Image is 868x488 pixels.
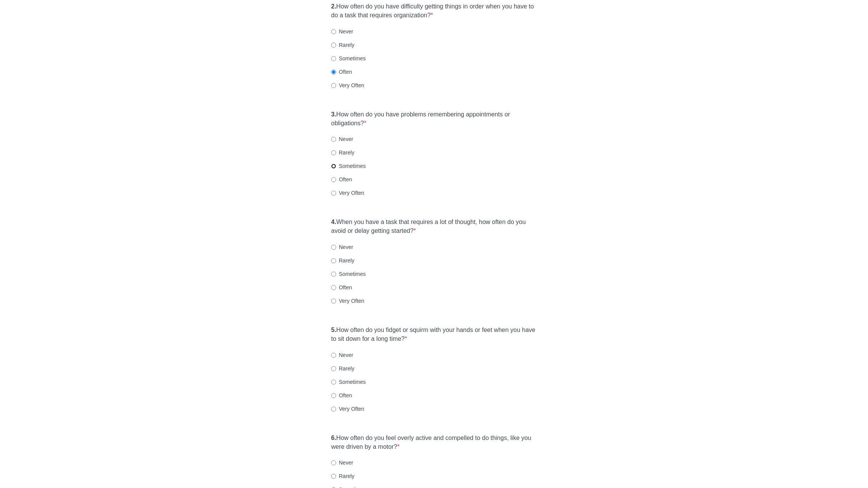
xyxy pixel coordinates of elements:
[331,137,336,142] input: Never
[331,405,364,413] label: Very Often
[331,380,336,385] input: Sometimes
[331,189,364,197] label: Very Often
[331,164,336,169] input: Sometimes
[331,29,336,34] input: Never
[331,270,366,278] label: Sometimes
[331,297,364,305] label: Very Often
[331,366,336,371] input: Rarely
[331,162,366,170] label: Sometimes
[331,460,336,465] input: Never
[331,407,336,412] input: Very Often
[331,378,366,386] label: Sometimes
[331,257,354,264] label: Rarely
[331,55,366,62] label: Sometimes
[331,434,537,451] label: How often do you feel overly active and compelled to do things, like you were driven by a motor?
[331,177,336,182] input: Often
[331,258,336,263] input: Rarely
[331,474,336,479] input: Rarely
[331,392,352,399] label: Often
[331,81,364,89] label: Very Often
[331,245,336,250] input: Never
[331,149,354,156] label: Rarely
[331,459,353,466] label: Never
[331,41,354,49] label: Rarely
[331,285,336,290] input: Often
[331,472,354,480] label: Rarely
[331,176,352,183] label: Often
[331,150,336,155] input: Rarely
[331,243,353,251] label: Never
[331,70,336,75] input: Often
[331,219,336,225] strong: 4.
[331,353,336,358] input: Never
[331,299,336,304] input: Very Often
[331,2,537,20] label: How often do you have difficulty getting things in order when you have to do a task that requires...
[331,56,336,61] input: Sometimes
[331,110,537,128] label: How often do you have problems remembering appointments or obligations?
[331,351,353,359] label: Never
[331,327,336,333] strong: 5.
[331,393,336,398] input: Often
[331,435,336,441] strong: 6.
[331,3,336,10] strong: 2.
[331,135,353,143] label: Never
[331,284,352,291] label: Often
[331,365,354,372] label: Rarely
[331,68,352,76] label: Often
[331,218,537,236] label: When you have a task that requires a lot of thought, how often do you avoid or delay getting star...
[331,326,537,344] label: How often do you fidget or squirm with your hands or feet when you have to sit down for a long time?
[331,111,336,118] strong: 3.
[331,83,336,88] input: Very Often
[331,272,336,277] input: Sometimes
[331,191,336,196] input: Very Often
[331,43,336,48] input: Rarely
[331,28,353,35] label: Never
